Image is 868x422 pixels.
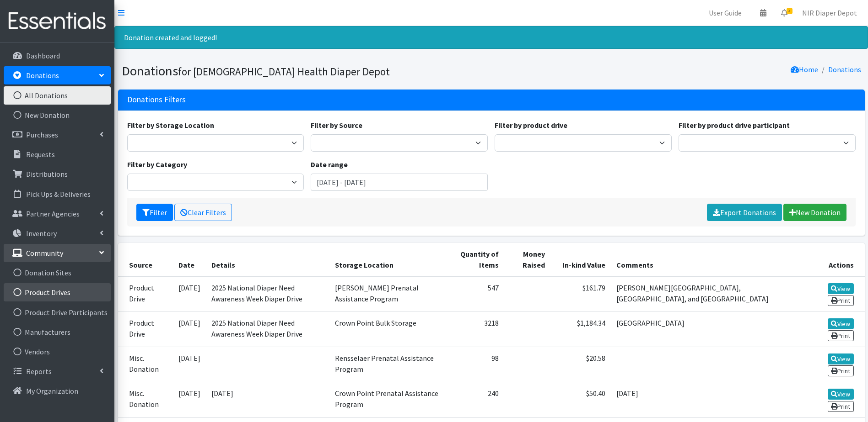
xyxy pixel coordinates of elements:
h3: Donations Filters [127,95,186,105]
a: Donations [4,66,111,84]
a: Dashboard [4,47,111,65]
a: Distributions [4,165,111,183]
td: Product Drive [118,311,173,347]
a: Community [4,244,111,262]
p: Partner Agencies [26,209,80,218]
th: In-kind Value [550,243,611,276]
a: Requests [4,145,111,164]
th: Details [206,243,329,276]
a: New Donation [4,106,111,124]
td: Rensselaer Prenatal Assistance Program [329,347,447,382]
td: $161.79 [550,276,611,312]
p: Requests [26,150,55,159]
label: Filter by Source [311,120,362,131]
a: View [828,283,854,294]
a: Print [828,401,854,412]
p: Pick Ups & Deliveries [26,190,91,199]
h1: Donations [122,63,488,79]
td: $1,184.34 [550,311,611,347]
td: 3218 [447,311,504,347]
p: My Organization [26,386,78,396]
a: Reports [4,362,111,380]
td: 98 [447,347,504,382]
a: Product Drives [4,283,111,301]
div: Donation created and logged! [114,26,868,49]
label: Filter by product drive participant [679,120,790,131]
p: Donations [26,71,59,80]
label: Date range [311,159,348,170]
span: 3 [787,8,793,14]
td: [DATE] [173,276,206,312]
td: 547 [447,276,504,312]
a: View [828,389,854,400]
a: View [828,353,854,364]
button: Filter [136,204,173,221]
p: Inventory [26,229,57,238]
a: Product Drive Participants [4,303,111,322]
p: Purchases [26,130,58,139]
td: $20.58 [550,347,611,382]
a: Inventory [4,224,111,243]
th: Money Raised [504,243,550,276]
th: Actions [807,243,864,276]
td: 240 [447,382,504,417]
td: [DATE] [206,382,329,417]
th: Quantity of Items [447,243,504,276]
label: Filter by Storage Location [127,120,214,131]
th: Storage Location [329,243,447,276]
a: Donation Sites [4,264,111,282]
a: All Donations [4,86,111,105]
img: HumanEssentials [4,6,111,37]
a: Purchases [4,126,111,144]
td: [DATE] [173,382,206,417]
a: Print [828,295,854,306]
input: January 1, 2011 - December 31, 2011 [311,174,488,191]
td: [PERSON_NAME] Prenatal Assistance Program [329,276,447,312]
td: [DATE] [611,382,808,417]
p: Distributions [26,169,68,179]
a: Clear Filters [174,204,232,221]
td: 2025 National Diaper Need Awareness Week Diaper Drive [206,311,329,347]
a: Print [828,365,854,376]
td: [GEOGRAPHIC_DATA] [611,311,808,347]
a: Donations [828,65,861,74]
a: New Donation [783,204,846,221]
p: Dashboard [26,51,60,60]
td: [PERSON_NAME][GEOGRAPHIC_DATA], [GEOGRAPHIC_DATA], and [GEOGRAPHIC_DATA] [611,276,808,312]
a: Pick Ups & Deliveries [4,185,111,203]
label: Filter by Category [127,159,187,170]
th: Comments [611,243,808,276]
a: Print [828,330,854,341]
td: Crown Point Prenatal Assistance Program [329,382,447,417]
td: [DATE] [173,311,206,347]
a: Vendors [4,343,111,361]
p: Reports [26,367,52,376]
a: Manufacturers [4,323,111,341]
td: [DATE] [173,347,206,382]
a: View [828,318,854,329]
td: Misc. Donation [118,382,173,417]
td: Misc. Donation [118,347,173,382]
a: Export Donations [707,204,782,221]
small: for [DEMOGRAPHIC_DATA] Health Diaper Depot [178,65,390,78]
a: Home [791,65,818,74]
a: My Organization [4,382,111,400]
th: Date [173,243,206,276]
label: Filter by product drive [495,120,567,131]
a: 3 [774,4,795,22]
a: User Guide [701,4,749,22]
td: 2025 National Diaper Need Awareness Week Diaper Drive [206,276,329,312]
th: Source [118,243,173,276]
a: NIR Diaper Depot [795,4,864,22]
p: Community [26,248,63,258]
a: Partner Agencies [4,205,111,223]
td: $50.40 [550,382,611,417]
td: Crown Point Bulk Storage [329,311,447,347]
td: Product Drive [118,276,173,312]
